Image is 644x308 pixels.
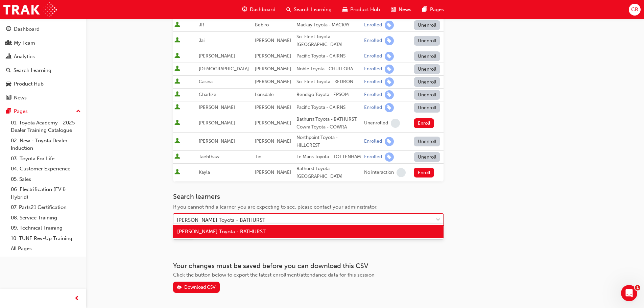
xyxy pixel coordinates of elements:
[255,38,291,43] span: [PERSON_NAME]
[255,138,291,144] span: [PERSON_NAME]
[296,165,361,180] div: Bathurst Toyota - [GEOGRAPHIC_DATA]
[174,66,180,72] span: User is active
[296,21,361,29] div: Mackay Toyota - MACKAY
[8,243,84,254] a: All Pages
[199,169,210,175] span: Kayla
[385,77,394,87] span: learningRecordVerb_ENROLL-icon
[385,90,394,99] span: learningRecordVerb_ENROLL-icon
[174,22,180,28] span: User is active
[414,152,440,162] button: Unenroll
[3,22,84,105] button: DashboardMy TeamAnalyticsSearch LearningProduct HubNews
[14,80,44,88] div: Product Hub
[6,95,11,101] span: news-icon
[364,79,382,85] div: Enrolled
[364,53,382,60] div: Enrolled
[286,5,291,14] span: search-icon
[364,66,382,72] div: Enrolled
[6,68,11,74] span: search-icon
[255,169,291,175] span: [PERSON_NAME]
[174,37,180,44] span: User is active
[173,282,220,293] button: Download CSV
[385,52,394,61] span: learningRecordVerb_ENROLL-icon
[14,39,35,47] div: My Team
[199,120,235,126] span: [PERSON_NAME]
[631,6,638,14] span: CR
[364,169,394,176] div: No interaction
[14,53,35,61] div: Analytics
[199,104,235,110] span: [PERSON_NAME]
[14,67,51,74] div: Search Learning
[3,50,84,63] a: Analytics
[242,5,247,14] span: guage-icon
[385,137,394,146] span: learningRecordVerb_ENROLL-icon
[385,65,394,74] span: learningRecordVerb_ENROLL-icon
[255,92,274,97] span: Lonsdale
[294,6,332,14] span: Search Learning
[3,92,84,104] a: News
[342,5,348,14] span: car-icon
[174,120,180,126] span: User is active
[177,229,266,235] span: [PERSON_NAME] Toyota - BATHURST
[414,168,434,177] button: Enroll
[391,5,396,14] span: news-icon
[3,78,84,90] a: Product Hub
[364,120,388,126] div: Unenrolled
[6,81,11,87] span: car-icon
[255,120,291,126] span: [PERSON_NAME]
[364,104,382,111] div: Enrolled
[430,6,444,14] span: Pages
[296,33,361,48] div: Sci-Fleet Toyota - [GEOGRAPHIC_DATA]
[436,216,440,224] span: down-icon
[76,107,81,116] span: up-icon
[6,54,11,60] span: chart-icon
[173,204,378,210] span: If you cannot find a learner you are expecting to see, please contact your administrator.
[8,184,84,202] a: 06. Electrification (EV & Hybrid)
[255,66,291,72] span: [PERSON_NAME]
[337,3,385,17] a: car-iconProduct Hub
[3,23,84,35] a: Dashboard
[635,285,640,290] span: 1
[414,36,440,46] button: Unenroll
[173,193,444,200] h3: Search learners
[174,169,180,176] span: User is active
[74,294,79,303] span: prev-icon
[296,52,361,60] div: Pacific Toyota - CAIRNS
[364,138,382,145] div: Enrolled
[199,138,235,144] span: [PERSON_NAME]
[174,53,180,60] span: User is active
[237,3,281,17] a: guage-iconDashboard
[3,64,84,77] a: Search Learning
[385,36,394,45] span: learningRecordVerb_ENROLL-icon
[385,152,394,162] span: learningRecordVerb_ENROLL-icon
[414,20,440,30] button: Unenroll
[281,3,337,17] a: search-iconSearch Learning
[174,138,180,145] span: User is active
[6,40,11,46] span: people-icon
[174,91,180,98] span: User is active
[199,66,249,72] span: [DEMOGRAPHIC_DATA]
[255,79,291,85] span: [PERSON_NAME]
[296,104,361,112] div: Pacific Toyota - CAIRNS
[364,154,382,160] div: Enrolled
[296,134,361,149] div: Northpoint Toyota - HILLCREST
[177,285,182,291] span: download-icon
[6,109,11,115] span: pages-icon
[3,2,57,17] a: Trak
[417,3,449,17] a: pages-iconPages
[177,216,265,224] div: [PERSON_NAME] Toyota - BATHURST
[8,174,84,185] a: 05. Sales
[391,119,400,128] span: learningRecordVerb_NONE-icon
[414,64,440,74] button: Unenroll
[629,4,641,16] button: CR
[296,153,361,161] div: Le Mans Toyota - TOTTENHAM
[174,78,180,85] span: User is active
[199,79,213,85] span: Casina
[14,94,27,102] div: News
[364,38,382,44] div: Enrolled
[8,202,84,213] a: 07. Parts21 Certification
[14,25,40,33] div: Dashboard
[174,153,180,160] span: User is active
[414,103,440,113] button: Unenroll
[364,92,382,98] div: Enrolled
[8,223,84,233] a: 09. Technical Training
